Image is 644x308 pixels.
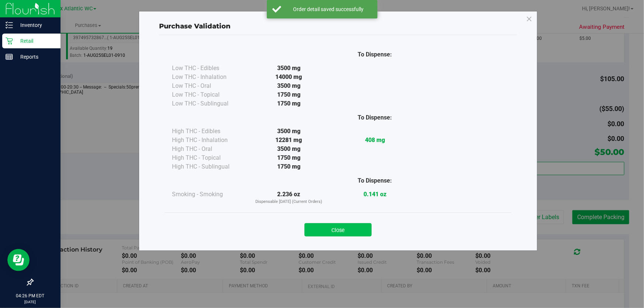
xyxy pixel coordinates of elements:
[246,73,332,82] div: 14000 mg
[172,99,246,108] div: Low THC - Sublingual
[7,249,30,271] iframe: Resource center
[246,199,332,205] p: Dispensable [DATE] (Current Orders)
[172,127,246,136] div: High THC - Edibles
[285,6,372,13] div: Order detail saved successfully
[246,162,332,171] div: 1750 mg
[332,176,418,185] div: To Dispense:
[172,64,246,73] div: Low THC - Edibles
[13,37,57,45] p: Retail
[304,223,372,236] button: Close
[172,73,246,82] div: Low THC - Inhalation
[3,299,57,305] p: [DATE]
[246,153,332,162] div: 1750 mg
[13,52,57,61] p: Reports
[172,153,246,162] div: High THC - Topical
[172,190,246,199] div: Smoking - Smoking
[172,82,246,90] div: Low THC - Oral
[172,90,246,99] div: Low THC - Topical
[332,50,418,59] div: To Dispense:
[246,136,332,145] div: 12281 mg
[13,21,57,30] p: Inventory
[6,21,13,29] inline-svg: Inventory
[3,293,57,299] p: 04:26 PM EDT
[332,113,418,122] div: To Dispense:
[6,53,13,60] inline-svg: Reports
[246,127,332,136] div: 3500 mg
[6,37,13,45] inline-svg: Retail
[172,136,246,145] div: High THC - Inhalation
[246,190,332,205] div: 2.236 oz
[172,145,246,153] div: High THC - Oral
[246,90,332,99] div: 1750 mg
[246,64,332,73] div: 3500 mg
[246,145,332,153] div: 3500 mg
[364,191,386,198] strong: 0.141 oz
[159,22,231,30] span: Purchase Validation
[246,82,332,90] div: 3500 mg
[365,136,385,143] strong: 408 mg
[172,162,246,171] div: High THC - Sublingual
[246,99,332,108] div: 1750 mg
